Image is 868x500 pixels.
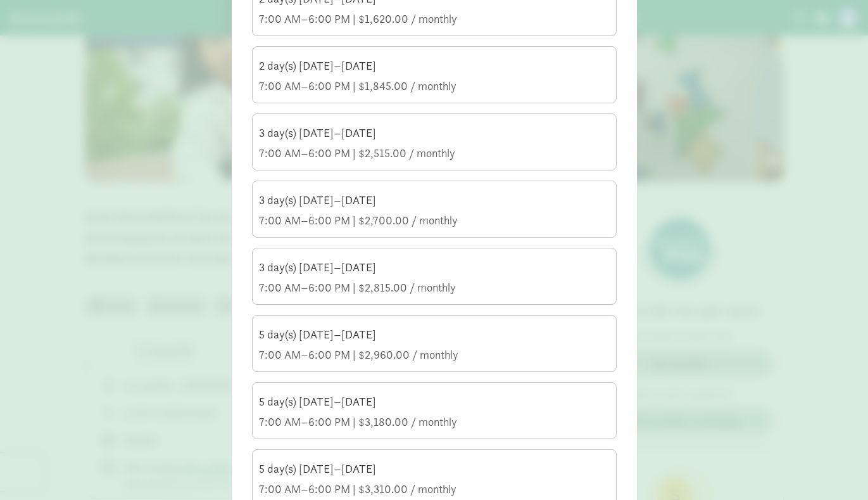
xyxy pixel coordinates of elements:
[259,146,610,161] div: 7:00 AM–6:00 PM | $2,515.00 / monthly
[259,260,610,275] div: 3 day(s) [DATE]–[DATE]
[259,482,610,497] div: 7:00 AM–6:00 PM | $3,310.00 / monthly
[259,193,610,208] div: 3 day(s) [DATE]–[DATE]
[259,280,610,295] div: 7:00 AM–6:00 PM | $2,815.00 / monthly
[259,213,610,228] div: 7:00 AM–6:00 PM | $2,700.00 / monthly
[259,58,610,74] div: 2 day(s) [DATE]–[DATE]
[259,79,610,94] div: 7:00 AM–6:00 PM | $1,845.00 / monthly
[259,461,610,477] div: 5 day(s) [DATE]–[DATE]
[259,414,610,430] div: 7:00 AM–6:00 PM | $3,180.00 / monthly
[259,125,610,141] div: 3 day(s) [DATE]–[DATE]
[259,327,610,342] div: 5 day(s) [DATE]–[DATE]
[259,347,610,362] div: 7:00 AM–6:00 PM | $2,960.00 / monthly
[259,11,610,27] div: 7:00 AM–6:00 PM | $1,620.00 / monthly
[259,394,610,409] div: 5 day(s) [DATE]–[DATE]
